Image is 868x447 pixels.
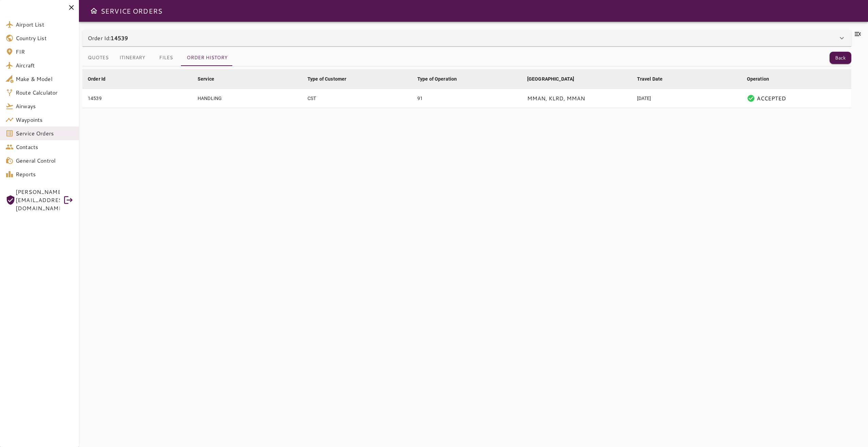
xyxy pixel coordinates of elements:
[192,89,302,108] td: HANDLING
[101,5,162,16] h6: SERVICE ORDERS
[16,61,73,69] span: Aircraft
[88,34,128,42] p: Order Id:
[198,75,214,83] div: Service
[527,75,583,83] span: [GEOGRAPHIC_DATA]
[16,116,73,124] span: Waypoints
[302,89,412,108] td: CST
[16,102,73,110] span: Airways
[82,50,233,66] div: basic tabs example
[88,75,105,83] div: Order Id
[307,75,346,83] div: Type of Customer
[637,75,672,83] span: Travel Date
[114,50,151,66] button: Itinerary
[16,48,73,56] span: FIR
[747,75,778,83] span: Operation
[87,4,101,18] button: Open drawer
[88,75,114,83] span: Order Id
[16,88,73,97] span: Route Calculator
[16,156,73,165] span: General Control
[16,129,73,137] span: Service Orders
[527,94,585,102] p: MMAN, KLRD, MMAN
[412,89,522,108] td: 91
[82,50,114,66] button: Quotes
[527,75,574,83] div: [GEOGRAPHIC_DATA]
[16,170,73,178] span: Reports
[16,75,73,83] span: Make & Model
[632,89,741,108] td: [DATE]
[82,30,851,46] div: Order Id:14539
[198,75,223,83] span: Service
[747,75,769,83] div: Operation
[637,75,663,83] div: Travel Date
[307,75,355,83] span: Type of Customer
[151,50,181,66] button: Files
[417,75,466,83] span: Type of Operation
[16,34,73,42] span: Country List
[417,75,457,83] div: Type of Operation
[111,34,128,42] b: 14539
[16,188,60,212] span: [PERSON_NAME][EMAIL_ADDRESS][DOMAIN_NAME]
[830,52,851,64] button: Back
[16,20,73,29] span: Airport List
[88,95,187,102] div: 14539
[181,50,233,66] button: Order History
[16,143,73,151] span: Contacts
[757,94,786,102] p: ACCEPTED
